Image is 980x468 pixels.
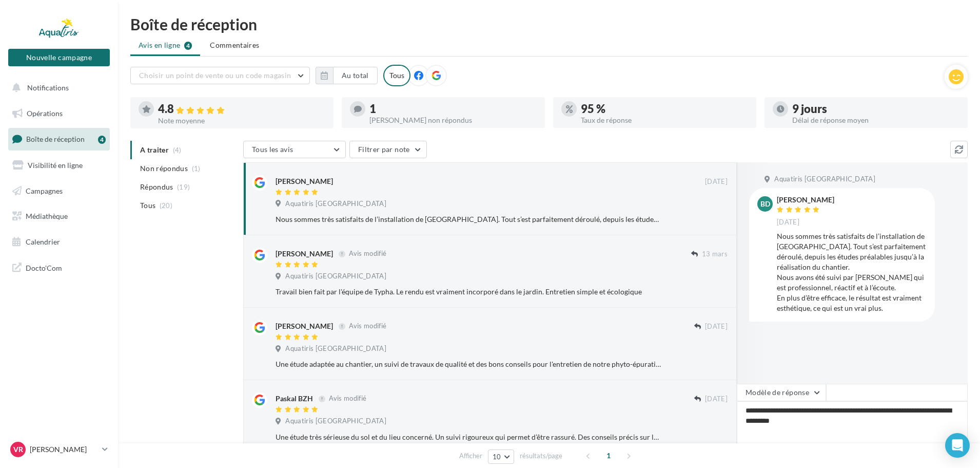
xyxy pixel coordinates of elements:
span: Opérations [27,109,63,118]
span: Aquatiris [GEOGRAPHIC_DATA] [285,417,386,426]
div: Taux de réponse [581,117,748,124]
div: Note moyenne [158,117,325,124]
a: Boîte de réception4 [6,128,112,150]
button: Notifications [6,77,108,99]
div: Délai de réponse moyen [792,117,959,124]
span: Aquatiris [GEOGRAPHIC_DATA] [285,199,386,209]
button: Tous les avis [243,141,346,158]
span: Campagnes [26,186,63,195]
span: Médiathèque [26,212,68,220]
div: Paskal BZH [276,394,313,404]
div: Nous sommes très satisfaits de l’installation de [GEOGRAPHIC_DATA]. Tout s’est parfaitement dérou... [276,214,661,224]
button: Au total [316,67,378,84]
span: Non répondus [140,163,188,174]
span: [DATE] [705,322,728,331]
button: 10 [488,450,514,464]
span: Avis modifié [329,395,366,403]
span: 10 [493,453,501,461]
span: (1) [192,164,201,173]
span: résultats/page [520,451,562,461]
span: Aquatiris [GEOGRAPHIC_DATA] [285,272,386,281]
a: Campagnes [6,180,112,202]
a: Docto'Com [6,257,112,278]
div: Travail bien fait par l'équipe de Typha. Le rendu est vraiment incorporé dans le jardin. Entretie... [276,287,661,297]
span: [DATE] [705,177,728,186]
span: Visibilité en ligne [28,161,83,170]
div: [PERSON_NAME] [276,321,333,331]
div: [PERSON_NAME] [276,249,333,259]
span: Aquatiris [GEOGRAPHIC_DATA] [285,344,386,353]
span: Calendrier [26,237,60,246]
div: 4 [98,136,106,144]
div: Boîte de réception [130,16,968,32]
div: [PERSON_NAME] [276,176,333,186]
span: BD [760,199,770,209]
button: Filtrer par note [349,141,427,158]
a: Médiathèque [6,205,112,227]
span: [DATE] [705,395,728,404]
div: Open Intercom Messenger [945,433,970,458]
button: Nouvelle campagne [8,49,110,66]
a: Opérations [6,103,112,124]
span: [DATE] [777,218,799,227]
span: Avis modifié [349,250,386,258]
a: Visibilité en ligne [6,155,112,176]
button: Au total [333,67,378,84]
div: 1 [369,103,537,115]
div: [PERSON_NAME] [777,196,834,203]
span: Choisir un point de vente ou un code magasin [139,71,291,80]
span: (19) [177,183,190,191]
span: Tous [140,200,155,211]
button: Modèle de réponse [737,384,826,401]
div: 9 jours [792,103,959,115]
span: VR [13,444,23,455]
div: Nous sommes très satisfaits de l’installation de [GEOGRAPHIC_DATA]. Tout s’est parfaitement dérou... [777,231,927,313]
a: Calendrier [6,231,112,253]
span: Notifications [27,83,69,92]
span: 13 mars [702,250,728,259]
div: 95 % [581,103,748,115]
span: Boîte de réception [26,135,85,143]
div: Une étude adaptée au chantier, un suivi de travaux de qualité et des bons conseils pour l'entreti... [276,359,661,369]
span: Tous les avis [252,145,293,154]
button: Choisir un point de vente ou un code magasin [130,67,310,84]
span: Avis modifié [349,322,386,330]
span: Aquatiris [GEOGRAPHIC_DATA] [774,175,875,184]
span: (20) [160,201,172,210]
p: [PERSON_NAME] [30,444,98,455]
div: Tous [383,65,410,86]
span: Répondus [140,182,173,192]
div: Une étude très sérieuse du sol et du lieu concerné. Un suivi rigoureux qui permet d’être rassuré.... [276,432,661,442]
span: Commentaires [210,40,259,50]
span: Docto'Com [26,261,62,274]
span: 1 [600,447,617,464]
div: [PERSON_NAME] non répondus [369,117,537,124]
span: Afficher [459,451,482,461]
a: VR [PERSON_NAME] [8,440,110,459]
div: 4.8 [158,103,325,115]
